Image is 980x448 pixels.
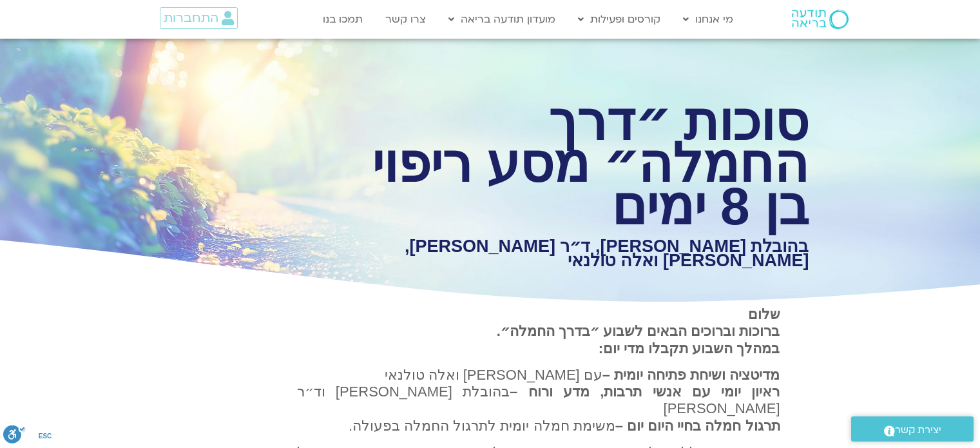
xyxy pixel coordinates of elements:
h1: בהובלת [PERSON_NAME], ד״ר [PERSON_NAME], [PERSON_NAME] ואלה טולנאי [363,240,809,268]
b: ראיון יומי עם אנשי תרבות, מדע ורוח – [510,384,780,400]
strong: מדיטציה ושיחת פתיחה יומית – [602,367,780,383]
img: תודעה בריאה [792,10,849,29]
p: עם [PERSON_NAME] ואלה טולנאי בהובלת [PERSON_NAME] וד״ר [PERSON_NAME] משימת חמלה יומית לתרגול החמל... [297,367,780,435]
a: תמכו בנו [316,7,369,32]
strong: שלום [748,306,780,322]
a: יצירת קשר [851,416,974,442]
a: התחברות [160,7,238,29]
a: קורסים ופעילות [572,7,667,32]
span: יצירת קשר [895,422,941,439]
a: מי אנחנו [677,7,740,32]
a: מועדון תודעה בריאה [442,7,562,32]
strong: ברוכות וברוכים הבאים לשבוע ״בדרך החמלה״. במהלך השבוע תקבלו מדי יום: [497,323,780,356]
h1: סוכות ״דרך החמלה״ מסע ריפוי בן 8 ימים [363,101,809,228]
span: התחברות [164,11,218,25]
b: תרגול חמלה בחיי היום יום – [615,418,780,434]
a: צרו קשר [379,7,432,32]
